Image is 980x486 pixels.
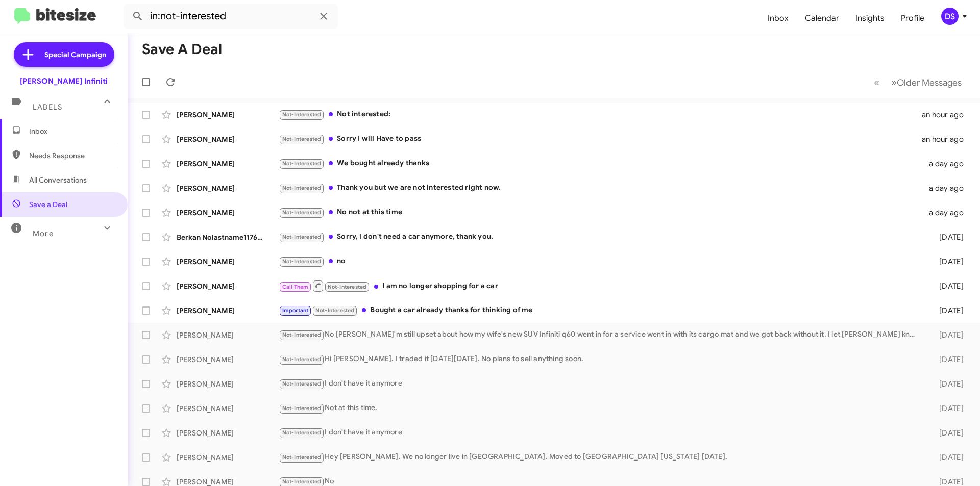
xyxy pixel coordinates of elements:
[797,4,847,33] a: Calendar
[282,478,322,485] span: Not-Interested
[177,134,279,144] div: [PERSON_NAME]
[923,428,972,438] div: [DATE]
[933,8,969,25] button: DS
[282,284,309,290] span: Call Them
[177,354,279,365] div: [PERSON_NAME]
[923,354,972,365] div: [DATE]
[177,281,279,291] div: [PERSON_NAME]
[177,452,279,463] div: [PERSON_NAME]
[923,208,972,218] div: a day ago
[282,429,322,436] span: Not-Interested
[177,110,279,120] div: [PERSON_NAME]
[177,208,279,218] div: [PERSON_NAME]
[279,182,923,194] div: Thank you but we are not interested right now.
[124,4,338,29] input: Search
[282,234,322,240] span: Not-Interested
[279,329,923,341] div: No [PERSON_NAME]'m still upset about how my wife's new SUV Infiniti q60 went in for a service wen...
[868,72,968,93] nav: Page navigation example
[177,183,279,193] div: [PERSON_NAME]
[177,159,279,169] div: [PERSON_NAME]
[279,158,923,169] div: We bought already thanks
[279,427,923,439] div: I don't have it anymore
[282,405,322,412] span: Not-Interested
[29,175,87,185] span: All Conversations
[923,452,972,463] div: [DATE]
[847,4,893,33] a: Insights
[897,77,962,88] span: Older Messages
[282,307,309,314] span: Important
[282,185,322,191] span: Not-Interested
[885,72,968,93] button: Next
[177,428,279,438] div: [PERSON_NAME]
[282,160,322,167] span: Not-Interested
[29,150,116,161] span: Needs Response
[177,232,279,242] div: Berkan Nolastname117637944
[282,356,322,363] span: Not-Interested
[279,304,923,316] div: Bought a car already thanks for thinking of me
[891,76,897,89] span: »
[279,231,923,243] div: Sorry, I don't need a car anymore, thank you.
[279,402,923,414] div: Not at this time.
[893,4,933,33] a: Profile
[29,126,116,136] span: Inbox
[44,49,106,60] span: Special Campaign
[941,8,959,25] div: DS
[279,109,922,120] div: Not interested:
[923,305,972,316] div: [DATE]
[177,257,279,267] div: [PERSON_NAME]
[177,403,279,414] div: [PERSON_NAME]
[923,330,972,340] div: [DATE]
[177,305,279,316] div: [PERSON_NAME]
[282,258,322,265] span: Not-Interested
[20,76,108,86] div: [PERSON_NAME] Infiniti
[282,454,322,461] span: Not-Interested
[874,76,879,89] span: «
[33,103,62,112] span: Labels
[279,378,923,390] div: I don't have it anymore
[282,111,322,118] span: Not-Interested
[923,379,972,389] div: [DATE]
[33,229,54,238] span: More
[29,199,67,210] span: Save a Deal
[282,136,322,142] span: Not-Interested
[282,209,322,216] span: Not-Interested
[177,379,279,389] div: [PERSON_NAME]
[142,41,222,58] h1: Save a Deal
[923,159,972,169] div: a day ago
[279,133,922,145] div: Sorry I will Have to pass
[14,42,114,67] a: Special Campaign
[759,4,797,33] a: Inbox
[923,257,972,267] div: [DATE]
[279,353,923,365] div: Hi [PERSON_NAME]. I traded it [DATE][DATE]. No plans to sell anything soon.
[923,232,972,242] div: [DATE]
[282,331,322,338] span: Not-Interested
[315,307,355,314] span: Not-Interested
[868,72,886,93] button: Previous
[279,279,923,292] div: I am no longer shopping for a car
[282,380,322,387] span: Not-Interested
[922,110,972,120] div: an hour ago
[923,403,972,414] div: [DATE]
[279,207,923,218] div: No not at this time
[923,183,972,193] div: a day ago
[328,284,367,290] span: Not-Interested
[922,134,972,144] div: an hour ago
[923,281,972,291] div: [DATE]
[279,451,923,463] div: Hey [PERSON_NAME]. We no longer live in [GEOGRAPHIC_DATA]. Moved to [GEOGRAPHIC_DATA] [US_STATE] ...
[177,330,279,340] div: [PERSON_NAME]
[279,255,923,267] div: no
